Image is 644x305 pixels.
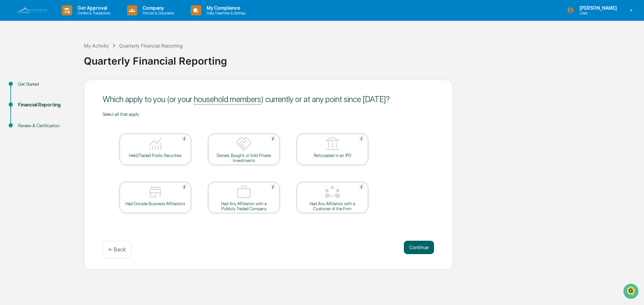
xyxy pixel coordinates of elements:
u: household members [194,94,261,104]
div: Held/Traded Public Securities [125,153,185,158]
div: Had Any Affiliation with a Customer of the Firm [302,201,363,211]
div: Owned, Bought, or Sold Private Investments [214,153,274,163]
div: Select all that apply. [103,111,434,117]
button: Start new chat [114,53,122,61]
img: Had Any Affiliation with a Publicly Traded Company [236,184,252,200]
div: Had Any Affiliation with a Publicly Traded Company [214,201,274,211]
span: Preclearance [13,84,43,91]
p: My Compliance [201,5,249,11]
a: 🔎Data Lookup [4,94,45,106]
img: Had Any Affiliation with a Customer of the Firm [324,184,340,200]
a: Powered byPylon [47,113,81,119]
div: Financial Reporting [18,101,73,108]
span: Data Lookup [13,97,42,104]
img: logo [16,7,48,14]
div: My Activity [84,43,109,49]
iframe: Open customer support [623,283,641,301]
div: Which apply to you (or your ) currently or at any point since [DATE] ? [103,94,434,104]
div: 🗄️ [49,85,54,90]
img: Help [359,136,364,141]
img: Help [182,184,187,189]
button: Continue [404,241,434,254]
p: Company [137,5,177,11]
img: 1746055101610-c473b297-6a78-478c-a979-82029cc54cd1 [7,51,19,63]
img: Help [182,136,187,141]
p: ← Back [108,246,126,253]
img: Held/Traded Public Securities [147,136,163,152]
p: Get Approval [72,5,114,11]
p: Policies & Documents [137,11,177,15]
span: Attestations [55,84,83,91]
p: Data, Deadlines & Settings [201,11,249,15]
div: Participated in an IPO [302,153,363,158]
div: Quarterly Financial Reporting [119,43,183,49]
div: Start new chat [23,51,110,58]
p: Users [574,11,620,15]
div: Had Outside Business Affiliations [125,201,185,206]
div: Get Started [18,81,73,88]
img: Help [270,136,276,141]
img: Owned, Bought, or Sold Private Investments [236,136,252,152]
p: [PERSON_NAME] [574,5,620,11]
img: Participated in an IPO [324,136,340,152]
a: 🗄️Attestations [46,82,86,94]
p: Content & Transactions [72,11,114,15]
div: 🖐️ [7,85,12,90]
img: Help [270,184,276,189]
div: 🔎 [7,98,12,103]
div: Quarterly Financial Reporting [84,50,641,67]
div: Review & Certification [18,122,73,129]
a: 🖐️Preclearance [4,82,46,94]
img: Had Outside Business Affiliations [147,184,163,200]
img: Help [359,184,364,189]
p: How can we help? [7,14,122,25]
div: We're available if you need us! [23,58,85,63]
span: Pylon [67,113,81,119]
